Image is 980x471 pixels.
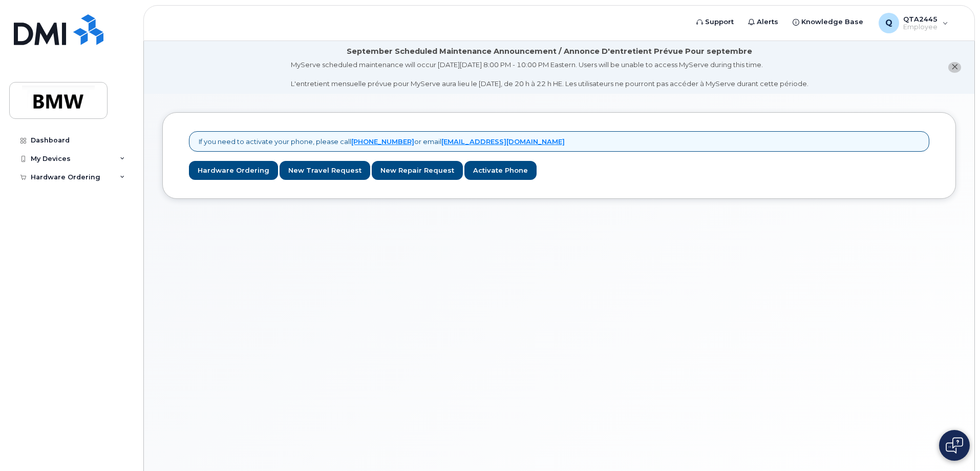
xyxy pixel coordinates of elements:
[280,161,370,180] a: New Travel Request
[948,62,961,73] button: close notification
[199,137,565,147] p: If you need to activate your phone, please call or email
[347,46,752,57] div: September Scheduled Maintenance Announcement / Annonce D'entretient Prévue Pour septembre
[464,161,537,180] a: Activate Phone
[189,161,278,180] a: Hardware Ordering
[372,161,463,180] a: New Repair Request
[351,137,414,146] a: [PHONE_NUMBER]
[946,437,963,454] img: Open chat
[291,60,808,89] div: MyServe scheduled maintenance will occur [DATE][DATE] 8:00 PM - 10:00 PM Eastern. Users will be u...
[441,137,565,146] a: [EMAIL_ADDRESS][DOMAIN_NAME]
